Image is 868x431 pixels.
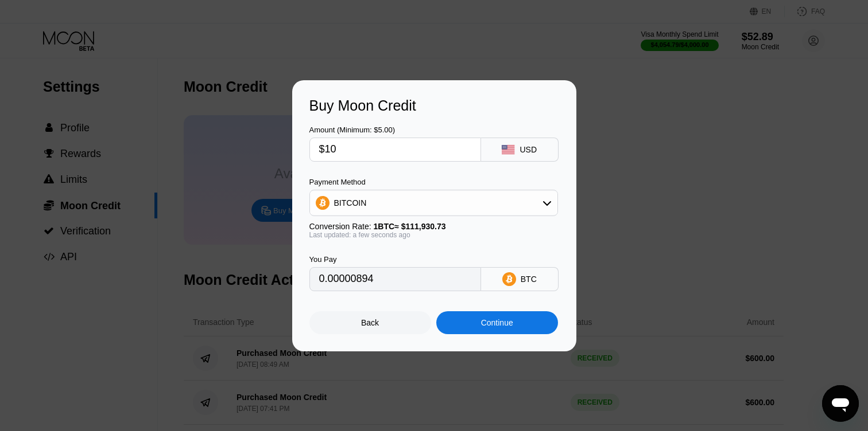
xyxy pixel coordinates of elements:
[309,222,558,231] div: Conversion Rate:
[309,231,558,239] div: Last updated: a few seconds ago
[374,222,446,231] span: 1 BTC ≈ $111,930.73
[309,255,481,264] div: You Pay
[521,275,537,284] div: BTC
[334,198,367,207] div: BITCOIN
[309,97,559,114] div: Buy Moon Credit
[309,126,481,134] div: Amount (Minimum: $5.00)
[520,145,537,154] div: USD
[436,311,558,334] div: Continue
[481,318,513,327] div: Continue
[822,385,859,422] iframe: Кнопка, открывающая окно обмена сообщениями; идет разговор
[319,138,471,161] input: $0.00
[309,178,558,186] div: Payment Method
[309,311,431,334] div: Back
[310,191,557,214] div: BITCOIN
[361,318,379,327] div: Back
